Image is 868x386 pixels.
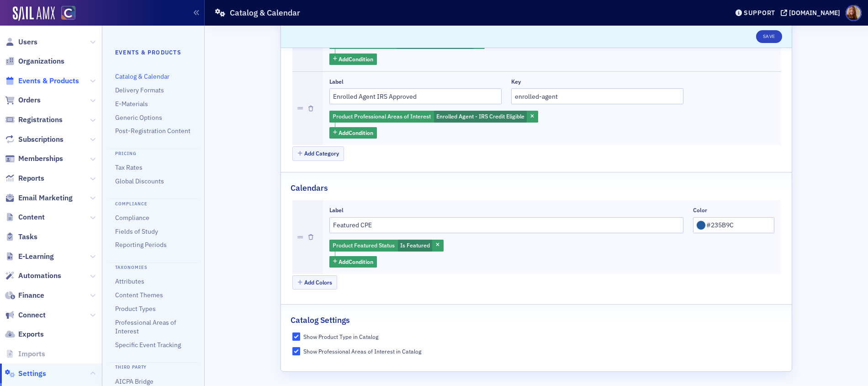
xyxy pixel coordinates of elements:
[789,9,840,17] div: [DOMAIN_NAME]
[400,241,430,249] span: Is Featured
[18,154,63,164] span: Memberships
[18,290,44,300] span: Finance
[5,290,44,300] a: Finance
[115,113,162,122] a: Generic Options
[230,7,300,18] h1: Catalog & Calendar
[61,6,75,20] img: SailAMX
[18,329,44,339] span: Exports
[115,305,156,313] a: Product Types
[292,332,301,341] input: Show Product Type in Catalog
[5,154,63,164] a: Memberships
[18,193,73,203] span: Email Marketing
[115,86,164,94] a: Delivery Formats
[18,252,54,262] span: E-Learning
[511,78,521,85] div: Key
[115,177,164,185] a: Global Discounts
[18,212,45,222] span: Content
[5,232,37,242] a: Tasks
[339,55,373,63] span: Add Condition
[115,291,163,299] a: Content Themes
[291,314,350,326] h2: Catalog Settings
[292,146,344,161] button: Add Category
[115,377,153,386] a: AICPA Bridge
[291,182,328,194] h2: Calendars
[18,56,64,66] span: Organizations
[693,207,707,214] div: Color
[5,173,44,183] a: Reports
[18,134,64,145] span: Subscriptions
[18,37,37,47] span: Users
[115,100,148,108] a: E-Materials
[5,76,79,86] a: Events & Products
[18,310,46,320] span: Connect
[292,347,301,355] input: Show Professional Areas of Interest in Catalog
[115,227,158,236] a: Fields of Study
[18,76,79,86] span: Events & Products
[18,115,63,125] span: Registrations
[109,362,198,371] h4: Third Party
[436,113,524,120] span: Enrolled Agent - IRS Credit Eligible
[339,257,373,266] span: Add Condition
[329,207,344,214] div: Label
[18,349,45,359] span: Imports
[329,54,377,65] button: AddCondition
[55,6,75,21] a: View Homepage
[13,6,55,21] img: SailAMX
[781,10,843,16] button: [DOMAIN_NAME]
[5,310,46,320] a: Connect
[109,149,198,157] h4: Pricing
[5,193,73,203] a: Email Marketing
[115,318,176,335] a: Professional Areas of Interest
[18,232,37,242] span: Tasks
[5,369,46,379] a: Settings
[756,30,782,43] button: Save
[5,252,54,262] a: E-Learning
[329,127,377,139] button: AddCondition
[5,271,61,281] a: Automations
[5,349,45,359] a: Imports
[5,56,64,66] a: Organizations
[5,329,44,339] a: Exports
[115,214,149,222] a: Compliance
[744,9,775,17] div: Support
[5,37,37,47] a: Users
[333,241,395,249] span: Product Featured Status
[115,127,191,135] a: Post-Registration Content
[5,134,64,145] a: Subscriptions
[115,72,169,80] a: Catalog & Calendar
[329,256,377,268] button: AddCondition
[5,212,45,222] a: Content
[303,333,378,341] div: Show Product Type in Catalog
[329,111,538,123] div: Enrolled Agent - IRS Credit Eligible
[693,217,774,233] input: #ffffff
[115,163,143,172] a: Tax Rates
[115,241,167,249] a: Reporting Periods
[115,341,181,349] a: Specific Event Tracking
[339,129,373,137] span: Add Condition
[5,95,41,105] a: Orders
[18,271,61,281] span: Automations
[5,115,63,125] a: Registrations
[329,240,444,252] div: Is Featured
[846,5,862,21] span: Profile
[303,348,421,355] div: Show Professional Areas of Interest in Catalog
[292,275,338,289] button: Add Colors
[18,95,41,105] span: Orders
[115,48,191,56] h4: Events & Products
[329,78,344,85] div: Label
[109,198,198,207] h4: Compliance
[18,173,44,183] span: Reports
[333,113,431,120] span: Product Professional Areas of Interest
[109,263,198,271] h4: Taxonomies
[115,277,144,285] a: Attributes
[18,369,46,379] span: Settings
